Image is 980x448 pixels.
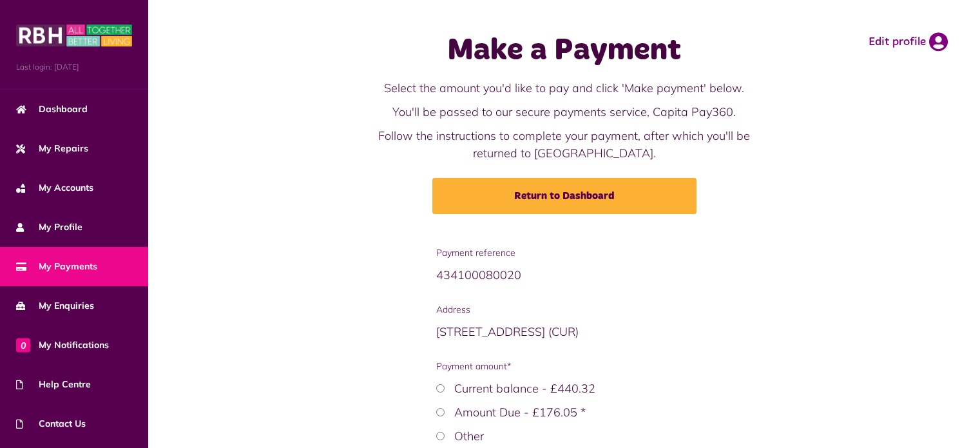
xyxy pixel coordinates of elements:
span: My Repairs [16,142,88,155]
a: Return to Dashboard [432,178,697,214]
span: My Enquiries [16,299,94,313]
h1: Make a Payment [369,32,760,70]
span: My Payments [16,260,97,273]
span: My Notifications [16,338,109,352]
span: My Accounts [16,181,93,195]
span: Dashboard [16,102,88,116]
span: [STREET_ADDRESS] (CUR) [436,324,579,339]
span: 0 [16,338,30,352]
span: Address [436,303,692,317]
p: Follow the instructions to complete your payment, after which you'll be returned to [GEOGRAPHIC_D... [369,127,760,162]
p: You'll be passed to our secure payments service, Capita Pay360. [369,103,760,121]
span: Payment amount* [436,360,692,373]
span: My Profile [16,220,82,234]
a: Edit profile [869,32,948,52]
label: Current balance - £440.32 [454,381,595,396]
label: Other [454,429,484,443]
img: MyRBH [16,23,132,48]
span: Contact Us [16,417,86,431]
span: Payment reference [436,246,692,260]
label: Amount Due - £176.05 * [454,405,586,420]
span: Last login: [DATE] [16,61,132,73]
p: Select the amount you'd like to pay and click 'Make payment' below. [369,79,760,97]
span: Help Centre [16,378,91,391]
span: 434100080020 [436,268,521,282]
